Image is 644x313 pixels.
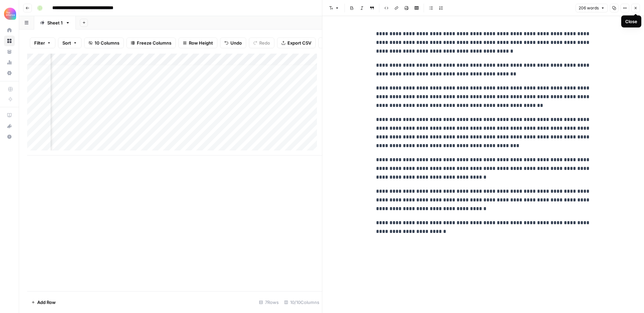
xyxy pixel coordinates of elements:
div: What's new? [4,121,14,131]
button: Row Height [178,38,217,48]
button: Freeze Columns [126,38,176,48]
div: 7 Rows [256,297,281,308]
div: Sheet 1 [47,19,63,26]
button: What's new? [4,121,15,131]
div: Close [625,18,637,25]
a: Sheet 1 [34,16,76,29]
button: Export CSV [277,38,316,48]
button: Filter [30,38,55,48]
button: 206 words [576,4,608,12]
button: Workspace: Alliance [4,5,15,22]
span: Undo [230,40,242,46]
span: Freeze Columns [137,40,171,46]
button: 10 Columns [84,38,124,48]
span: Sort [62,40,71,46]
button: Help + Support [4,131,15,142]
button: Add Row [27,297,60,308]
span: Filter [34,40,45,46]
button: Sort [58,38,82,48]
a: Usage [4,57,15,68]
button: Undo [220,38,246,48]
span: Row Height [189,40,213,46]
span: Export CSV [287,40,311,46]
span: Redo [259,40,270,46]
a: Browse [4,36,15,46]
span: 206 words [579,5,599,11]
span: 10 Columns [95,40,119,46]
img: Alliance Logo [4,8,16,20]
button: Redo [249,38,274,48]
a: Settings [4,68,15,78]
div: 10/10 Columns [281,297,322,308]
a: Home [4,25,15,36]
a: AirOps Academy [4,110,15,121]
a: Your Data [4,46,15,57]
span: Add Row [37,299,56,306]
